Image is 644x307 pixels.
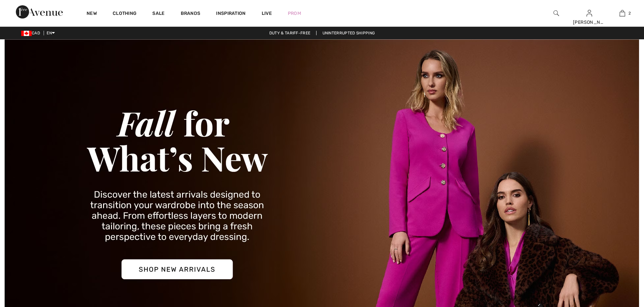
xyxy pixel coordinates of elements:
a: Sign In [587,10,592,16]
img: Canadian Dollar [21,31,32,36]
span: EN [47,31,55,35]
a: Sale [152,11,165,18]
span: CAD [21,31,43,35]
a: Clothing [113,11,136,18]
a: 2 [606,9,638,17]
span: 2 [628,10,631,16]
a: New [87,11,97,18]
a: Brands [181,11,201,18]
span: Inspiration [216,11,246,18]
img: search the website [553,9,559,17]
a: Prom [288,10,301,17]
img: My Bag [620,9,625,17]
img: 1ère Avenue [16,5,63,19]
div: [PERSON_NAME] [573,19,605,26]
a: Live [262,10,272,17]
img: My Info [587,9,592,17]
